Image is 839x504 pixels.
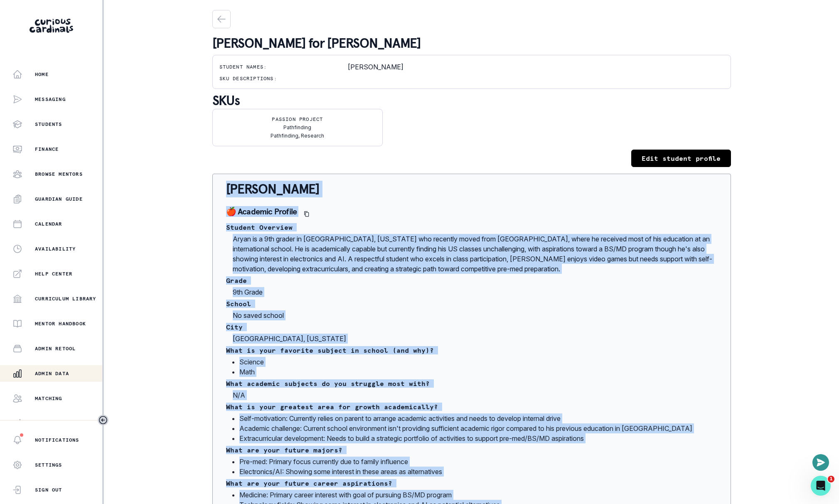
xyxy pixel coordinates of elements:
[212,92,731,109] p: SKUs
[226,277,717,284] p: Grade
[226,380,717,387] p: What academic subjects do you struggle most with?
[239,413,717,423] li: Self-motivation: Currently relies on parent to arrange academic activities and needs to develop i...
[219,124,376,131] p: Pathfinding
[631,150,731,167] button: Edit student profile
[35,146,59,152] p: Finance
[226,207,297,217] p: 🍎 Academic Profile
[35,196,83,202] p: Guardian Guide
[226,334,717,344] p: [GEOGRAPHIC_DATA], [US_STATE]
[35,71,49,78] p: Home
[35,345,76,352] p: Admin Retool
[239,357,717,367] li: Science
[226,403,717,410] p: What is your greatest area for growth academically?
[35,487,62,493] p: Sign Out
[226,224,717,231] p: Student Overview
[226,234,717,274] p: Aryan is a 9th grader in [GEOGRAPHIC_DATA], [US_STATE] who recently moved from [GEOGRAPHIC_DATA],...
[212,35,731,52] p: [PERSON_NAME] for [PERSON_NAME]
[35,295,96,302] p: Curriculum Library
[811,476,831,496] iframe: Intercom live chat
[35,395,62,402] p: Matching
[35,96,66,103] p: Messaging
[30,19,73,33] img: Curious Cardinals Logo
[239,457,717,467] li: Pre-med: Primary focus currently due to family influence
[98,415,108,425] button: Toggle sidebar
[35,462,62,468] p: Settings
[219,116,376,123] p: Passion Project
[35,171,83,177] p: Browse Mentors
[35,370,69,377] p: Admin Data
[35,221,62,227] p: Calendar
[300,207,313,221] button: Copied to clipboard
[226,480,717,487] p: What are your future career aspirations?
[35,320,86,327] p: Mentor Handbook
[239,367,717,377] li: Math
[348,62,724,72] p: [PERSON_NAME]
[35,121,62,128] p: Students
[219,75,345,82] p: SKU descriptions:
[35,270,72,277] p: Help Center
[226,310,717,320] p: No saved school
[219,64,345,70] p: Student names:
[812,454,829,471] button: Open or close messaging widget
[233,390,717,400] p: N/A
[35,437,79,443] p: Notifications
[226,447,717,453] p: What are your future majors?
[226,300,717,307] p: School
[828,476,834,482] span: 1
[219,133,376,139] p: Pathfinding, Research
[239,423,717,433] li: Academic challenge: Current school environment isn't providing sufficient academic rigor compared...
[226,347,717,354] p: What is your favorite subject in school (and why)?
[239,467,717,477] li: Electronics/AI: Showing some interest in these areas as alternatives
[226,181,717,197] p: [PERSON_NAME]
[226,287,717,297] p: 9th Grade
[35,246,76,252] p: Availability
[239,490,717,500] li: Medicine: Primary career interest with goal of pursuing BS/MD program
[226,324,717,330] p: City
[239,433,717,443] li: Extracurricular development: Needs to build a strategic portfolio of activities to support pre-me...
